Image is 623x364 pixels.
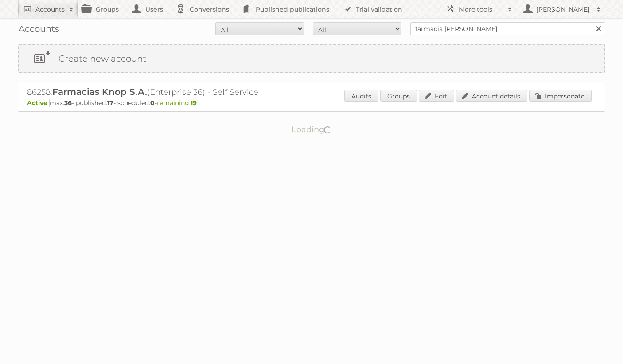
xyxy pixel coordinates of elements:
[52,86,147,97] span: Farmacias Knop S.A.
[380,90,417,102] a: Groups
[264,121,360,138] p: Loading
[344,90,378,102] a: Audits
[27,99,596,107] p: max: - published: - scheduled: -
[419,90,454,102] a: Edit
[459,5,503,14] h2: More tools
[27,86,337,98] h2: 86258: (Enterprise 36) - Self Service
[157,99,197,107] span: remaining:
[529,90,592,102] a: Impersonate
[191,99,197,107] strong: 19
[456,90,527,102] a: Account details
[64,99,72,107] strong: 36
[107,99,113,107] strong: 17
[35,5,65,14] h2: Accounts
[19,45,604,72] a: Create new account
[534,5,592,14] h2: [PERSON_NAME]
[27,99,50,107] span: Active
[150,99,155,107] strong: 0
